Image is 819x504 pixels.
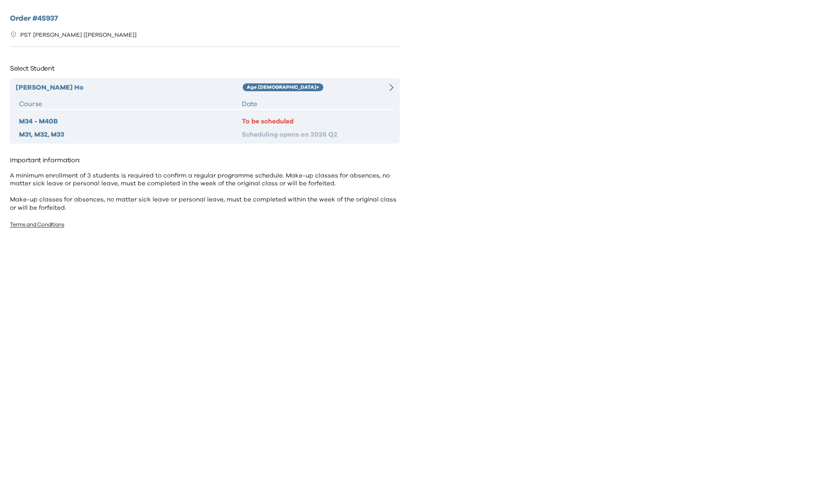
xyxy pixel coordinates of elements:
div: [PERSON_NAME] Ho [16,83,243,92]
p: A minimum enrollment of 3 students is required to confirm a regular programme schedule. Make-up c... [10,172,400,212]
p: Select Student [10,62,400,75]
div: Scheduling opens on 2026 Q2 [242,130,390,140]
p: Important information: [10,154,400,167]
div: Course [19,99,242,109]
a: Terms and Conditions [10,222,64,227]
h2: Order # 45937 [10,13,400,24]
p: PST [PERSON_NAME] [[PERSON_NAME]] [20,31,136,40]
div: Age [DEMOGRAPHIC_DATA]+ [243,83,323,92]
div: Date [242,99,390,109]
div: To be scheduled [242,116,390,126]
div: M31, M32, M33 [19,130,242,140]
div: M34 - M40B [19,116,242,126]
